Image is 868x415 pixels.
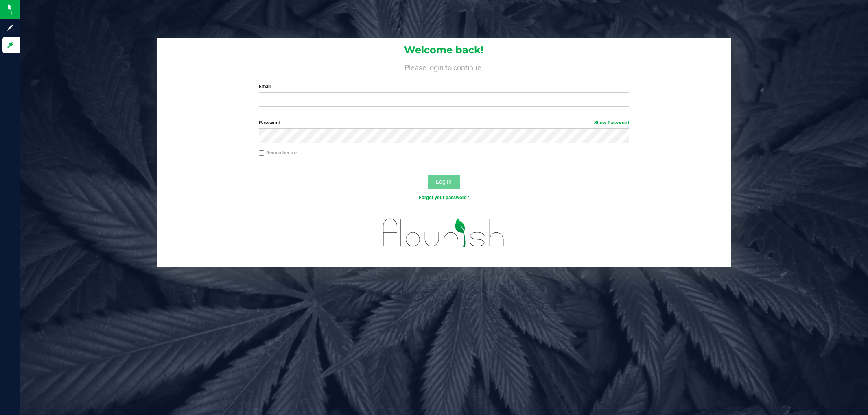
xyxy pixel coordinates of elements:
[157,62,731,72] h4: Please login to continue.
[259,120,280,126] span: Password
[428,175,460,189] button: Log In
[594,120,629,126] a: Show Password
[259,149,297,156] label: Remember me
[436,178,452,185] span: Log In
[372,210,516,256] img: flourish_logo.svg
[6,41,14,49] inline-svg: Log in
[6,24,14,32] inline-svg: Sign up
[259,150,265,156] input: Remember me
[419,195,469,200] a: Forgot your password?
[157,45,731,55] h1: Welcome back!
[259,83,629,90] label: Email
